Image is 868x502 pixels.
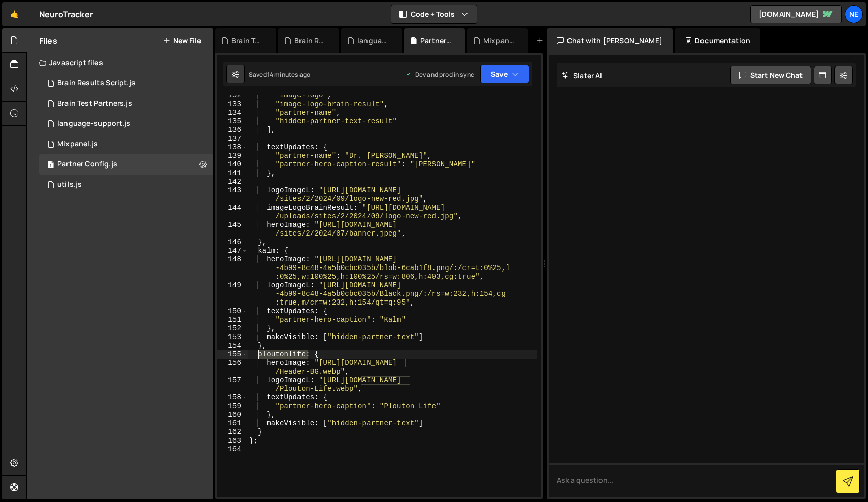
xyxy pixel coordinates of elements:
[57,140,98,149] div: Mixpanel.js
[562,71,603,80] h2: Slater AI
[217,307,248,316] div: 150
[217,160,248,169] div: 140
[217,178,248,186] div: 142
[217,186,248,204] div: 143
[217,100,248,109] div: 133
[217,376,248,393] div: 157
[57,160,117,169] div: Partner Config.js
[217,238,248,247] div: 146
[357,36,390,46] div: language-support.js
[217,126,248,135] div: 136
[217,428,248,437] div: 162
[675,28,760,53] div: Documentation
[217,411,248,419] div: 160
[217,247,248,255] div: 147
[217,437,248,445] div: 163
[217,169,248,178] div: 141
[57,79,136,88] div: Brain Results Script.js
[57,119,130,128] div: language-support.js
[27,53,213,73] div: Javascript files
[217,359,248,376] div: 156
[730,66,811,84] button: Start new chat
[217,135,248,143] div: 137
[267,70,310,79] div: 14 minutes ago
[405,70,474,79] div: Dev and prod in sync
[294,36,327,46] div: Brain Results Script.js
[420,36,453,46] div: Partner Config.js
[2,2,27,26] a: 🤙
[536,36,579,46] div: New File
[217,221,248,238] div: 145
[39,93,213,114] div: 10193/29054.js
[217,255,248,281] div: 148
[39,114,213,134] div: 10193/29405.js
[39,134,213,154] div: 10193/36817.js
[57,99,132,108] div: Brain Test Partners.js
[57,180,82,189] div: utils.js
[39,175,213,195] div: 10193/22976.js
[217,204,248,221] div: 144
[217,342,248,350] div: 154
[39,154,213,175] div: 10193/44615.js
[39,8,93,20] div: NeuroTracker
[217,350,248,359] div: 155
[547,28,673,53] div: Chat with [PERSON_NAME]
[231,36,264,46] div: Brain Test Partners.js
[217,393,248,402] div: 158
[217,333,248,342] div: 153
[217,109,248,117] div: 134
[217,445,248,454] div: 164
[391,5,477,23] button: Code + Tools
[845,5,863,23] a: Ne
[480,65,529,83] button: Save
[163,37,201,45] button: New File
[217,117,248,126] div: 135
[48,161,54,170] span: 1
[39,73,213,93] div: 10193/22950.js
[217,91,248,100] div: 132
[217,143,248,152] div: 138
[39,35,57,46] h2: Files
[217,316,248,324] div: 151
[217,152,248,160] div: 139
[483,36,516,46] div: Mixpanel.js
[217,281,248,307] div: 149
[750,5,842,23] a: [DOMAIN_NAME]
[217,402,248,411] div: 159
[249,70,310,79] div: Saved
[217,419,248,428] div: 161
[217,324,248,333] div: 152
